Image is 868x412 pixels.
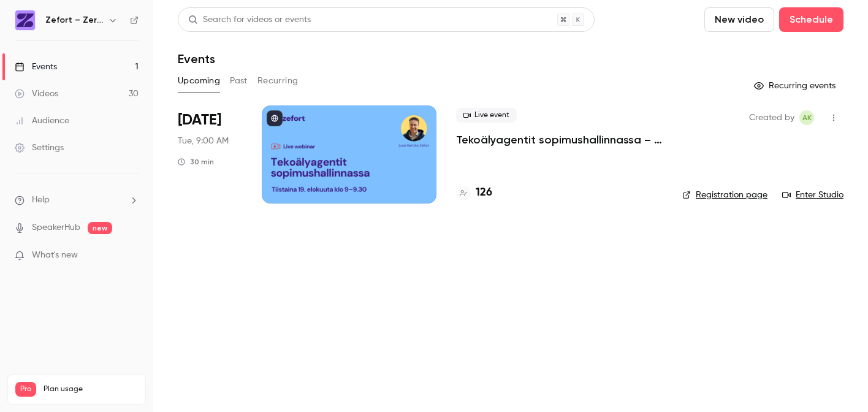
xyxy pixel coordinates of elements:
span: [DATE] [178,110,221,130]
span: Pro [15,382,36,397]
a: SpeakerHub [32,221,80,234]
a: Registration page [682,189,767,201]
a: Enter Studio [782,189,843,201]
h6: Zefort – Zero-Effort Contract Management [45,14,103,26]
button: New video [704,7,774,32]
span: Live event [456,108,517,123]
span: Created by [749,110,794,125]
span: Plan usage [44,384,138,394]
button: Recurring [257,71,299,91]
span: What's new [32,249,78,262]
li: help-dropdown-opener [15,194,139,207]
button: Schedule [779,7,843,32]
iframe: Noticeable Trigger [124,250,139,261]
a: Tekoälyagentit sopimushallinnassa – tästä kaikki puhuvat juuri nyt [456,132,663,147]
button: Past [230,71,248,91]
span: Anna Kauppila [799,110,814,125]
div: Settings [15,142,64,154]
div: 30 min [178,157,214,167]
span: Tue, 9:00 AM [178,135,229,147]
span: Help [32,194,50,207]
div: Search for videos or events [188,13,311,26]
div: Aug 19 Tue, 9:00 AM (Europe/Helsinki) [178,105,242,204]
button: Recurring events [748,76,843,96]
div: Videos [15,88,58,100]
span: new [88,222,112,234]
h1: Events [178,51,215,66]
a: 126 [456,185,492,201]
div: Events [15,61,57,73]
div: Audience [15,115,69,127]
span: AK [802,110,812,125]
button: Upcoming [178,71,220,91]
img: Zefort – Zero-Effort Contract Management [15,10,35,30]
h4: 126 [476,185,492,201]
